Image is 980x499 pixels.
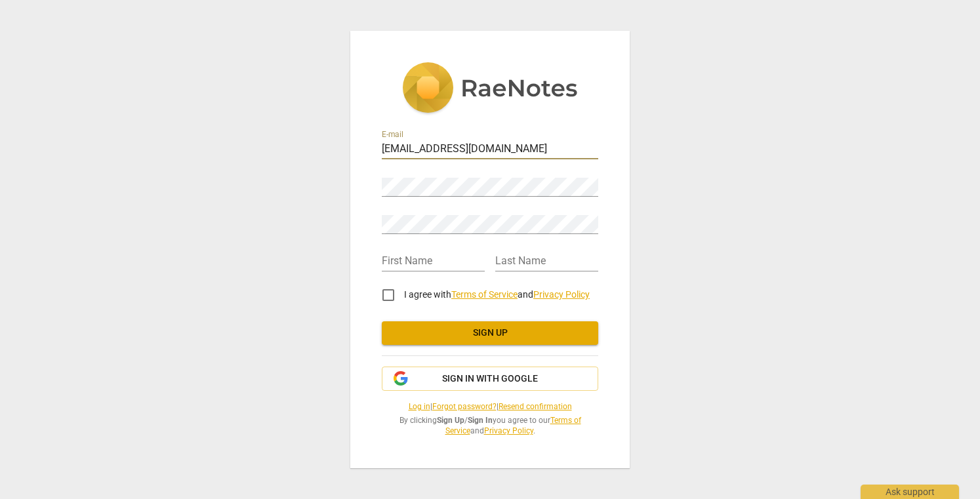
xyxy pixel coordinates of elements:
span: | | [382,401,598,412]
span: Sign in with Google [442,372,538,386]
span: Sign up [392,327,588,340]
span: By clicking / you agree to our and . [382,415,598,437]
button: Sign up [382,321,598,345]
img: 5ac2273c67554f335776073100b6d88f.svg [402,62,578,116]
a: Resend confirmation [499,402,572,411]
label: E-mail [382,130,403,138]
a: Terms of Service [451,289,518,300]
a: Privacy Policy [484,426,533,435]
button: Sign in with Google [382,367,598,391]
div: Ask support [861,485,959,499]
span: I agree with and [404,289,590,300]
a: Log in [409,402,430,411]
a: Terms of Service [445,416,581,436]
a: Privacy Policy [533,289,590,300]
b: Sign In [468,416,493,425]
a: Forgot password? [432,402,497,411]
b: Sign Up [437,416,464,425]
